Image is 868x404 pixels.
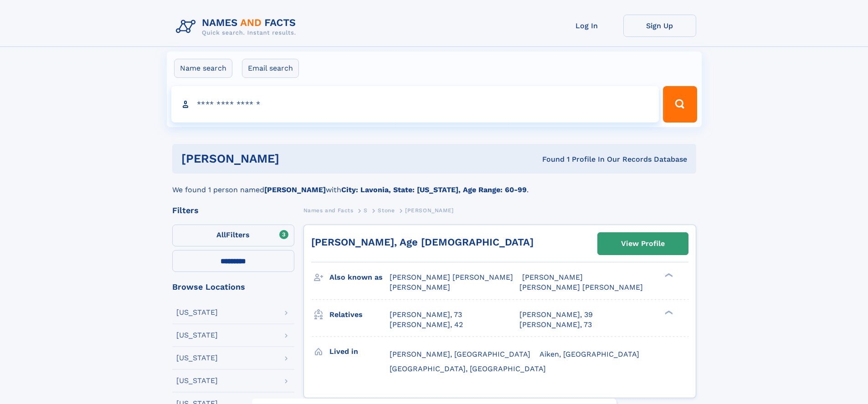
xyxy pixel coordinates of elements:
[242,59,299,78] label: Email search
[405,207,454,214] span: [PERSON_NAME]
[172,174,696,195] div: We found 1 person named with .
[411,154,687,164] div: Found 1 Profile In Our Records Database
[329,344,390,359] h3: Lived in
[390,310,462,320] a: [PERSON_NAME], 73
[390,350,530,358] span: [PERSON_NAME], [GEOGRAPHIC_DATA]
[378,207,395,214] span: Stone
[264,185,326,194] b: [PERSON_NAME]
[621,233,665,254] div: View Profile
[390,364,546,373] span: [GEOGRAPHIC_DATA], [GEOGRAPHIC_DATA]
[623,15,696,37] a: Sign Up
[522,273,583,281] span: [PERSON_NAME]
[598,233,688,255] a: View Profile
[176,309,218,316] div: [US_STATE]
[172,225,294,246] label: Filters
[663,86,697,123] button: Search Button
[176,354,218,362] div: [US_STATE]
[172,283,294,291] div: Browse Locations
[172,206,294,215] div: Filters
[550,15,623,37] a: Log In
[519,320,592,330] a: [PERSON_NAME], 73
[329,270,390,285] h3: Also known as
[341,185,527,194] b: City: Lavonia, State: [US_STATE], Age Range: 60-99
[519,283,643,291] span: [PERSON_NAME] [PERSON_NAME]
[311,236,534,248] a: [PERSON_NAME], Age [DEMOGRAPHIC_DATA]
[329,307,390,322] h3: Relatives
[539,350,639,358] span: Aiken, [GEOGRAPHIC_DATA]
[663,272,673,278] div: ❯
[364,205,368,216] a: S
[171,86,659,123] input: search input
[378,205,395,216] a: Stone
[519,310,593,320] a: [PERSON_NAME], 39
[663,309,673,315] div: ❯
[216,230,226,239] span: All
[390,273,513,281] span: [PERSON_NAME] [PERSON_NAME]
[172,15,303,39] img: Logo Names and Facts
[303,205,354,216] a: Names and Facts
[390,320,463,330] a: [PERSON_NAME], 42
[364,207,368,214] span: S
[176,377,218,384] div: [US_STATE]
[174,59,232,78] label: Name search
[390,283,450,291] span: [PERSON_NAME]
[176,332,218,339] div: [US_STATE]
[181,153,411,164] h1: [PERSON_NAME]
